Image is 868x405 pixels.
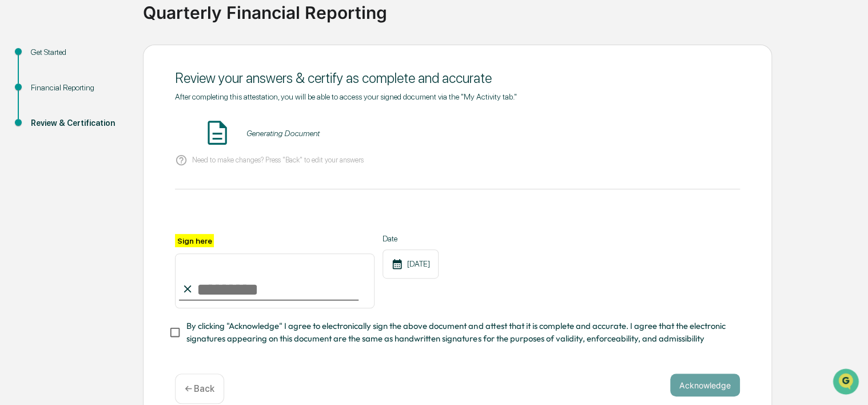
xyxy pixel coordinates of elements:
[186,320,731,346] span: By clicking "Acknowledge" I agree to electronically sign the above document and attest that it is...
[383,234,439,243] label: Date
[383,249,439,279] div: [DATE]
[194,91,208,105] button: Start new chat
[175,70,740,86] div: Review your answers & certify as complete and accurate
[114,194,138,202] span: Pylon
[11,24,208,42] p: How can we help?
[81,193,138,202] a: Powered byPylon
[670,374,740,396] button: Acknowledge
[831,367,862,398] iframe: Open customer support
[7,161,77,182] a: 🔎Data Lookup
[192,156,364,164] p: Need to make changes? Press "Back" to edit your answers
[246,129,319,138] div: Generating Document
[39,88,188,99] div: Start new chat
[203,118,232,147] img: Document Icon
[94,144,142,156] span: Attestations
[31,117,125,129] div: Review & Certification
[175,92,517,101] span: After completing this attestation, you will be able to access your signed document via the "My Ac...
[23,144,74,156] span: Preclearance
[23,166,72,177] span: Data Lookup
[39,99,145,108] div: We're available if you need us!
[185,383,214,394] p: ← Back
[31,82,125,94] div: Financial Reporting
[31,46,125,58] div: Get Started
[7,140,78,160] a: 🖐️Preclearance
[11,167,21,176] div: 🔎
[11,145,21,154] div: 🖐️
[83,145,92,154] div: 🗄️
[175,234,214,247] label: Sign here
[11,88,32,108] img: 1746055101610-c473b297-6a78-478c-a979-82029cc54cd1
[78,140,146,160] a: 🗄️Attestations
